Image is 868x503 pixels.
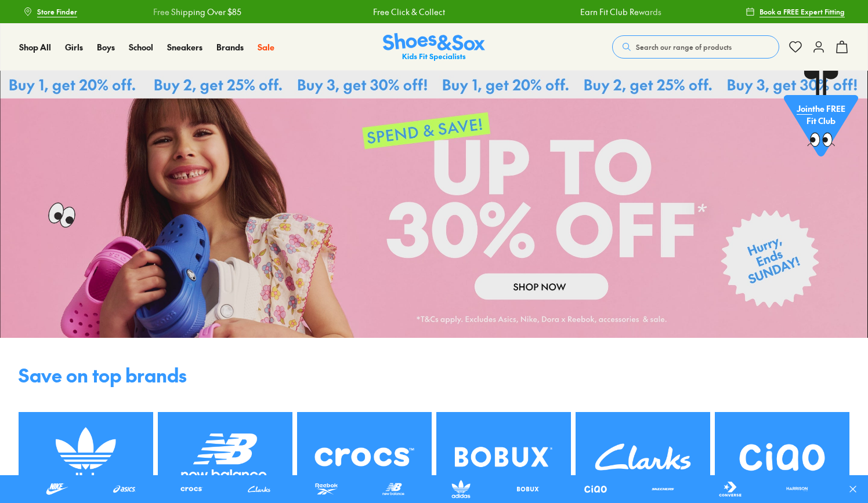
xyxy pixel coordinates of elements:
[258,41,274,53] a: Sale
[149,6,237,18] a: Free Shipping Over $85
[97,41,115,53] a: Boys
[19,412,153,502] img: SNS_WEBASSETS_1280x984__Brand_7_4d3d8e03-a91f-4015-a35e-fabdd5f06b27.png
[65,41,83,53] a: Girls
[383,33,485,61] a: Shoes & Sox
[612,35,779,59] button: Search our range of products
[216,41,244,53] a: Brands
[784,70,858,163] a: Jointhe FREE Fit Club
[129,41,153,53] a: School
[23,1,77,22] a: Store Finder
[158,412,292,502] img: SNS_WEBASSETS_1280x984__Brand_8_072687a1-6812-4536-84da-40bdad0e27d7.png
[576,6,657,18] a: Earn Fit Club Rewards
[576,412,710,502] img: SNS_WEBASSETS_1280x984__Brand_10_3912ae85-fb3d-449b-b156-b817166d013b.png
[167,41,202,53] a: Sneakers
[297,412,432,502] img: SNS_WEBASSETS_1280x984__Brand_6_32476e78-ec93-4883-851d-7486025e12b2.png
[784,93,858,136] p: the FREE Fit Club
[37,6,77,17] span: Store Finder
[759,6,845,17] span: Book a FREE Expert Fitting
[368,6,440,18] a: Free Click & Collect
[715,412,849,502] img: SNS_WEBASSETS_1280x984__Brand_11_42afe9cd-2f1f-4080-b932-0c5a1492f76f.png
[636,42,732,52] span: Search our range of products
[797,103,812,114] span: Join
[436,412,571,502] img: SNS_WEBASSETS_1280x984__Brand_9_e161dee9-03f0-4e35-815c-843dea00f972.png
[746,1,845,22] a: Book a FREE Expert Fitting
[383,33,485,61] img: SNS_Logo_Responsive.svg
[19,41,51,53] a: Shop All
